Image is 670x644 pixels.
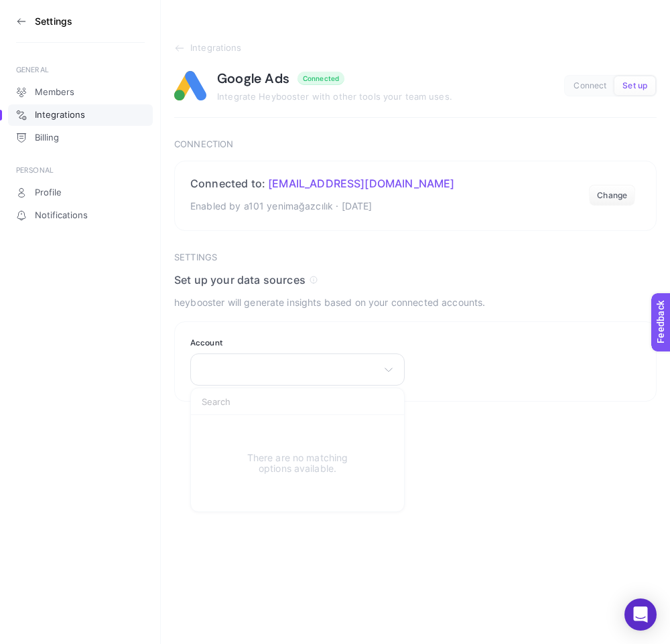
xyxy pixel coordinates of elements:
h3: Settings [174,252,657,263]
p: heybooster will generate insights based on your connected accounts. [174,295,657,311]
h2: Connected to: [190,177,455,190]
span: Members [35,87,74,98]
span: Integrations [190,43,242,54]
button: Change [589,185,635,206]
span: Integrations [35,110,85,120]
span: Feedback [8,4,51,15]
div: GENERAL [16,64,145,75]
span: There are no matching options available. [244,453,351,474]
span: Set up [622,81,647,91]
h3: Settings [35,16,72,27]
input: Search [191,388,404,415]
h3: Connection [174,139,657,150]
h1: Google Ads [217,70,289,87]
button: Connect [565,76,614,95]
div: Open Intercom Messenger [624,598,657,631]
a: Integrations [8,104,153,126]
span: [EMAIL_ADDRESS][DOMAIN_NAME] [268,177,454,190]
span: Integrate Heybooster with other tools your team uses. [217,91,452,102]
a: Members [8,82,153,103]
button: Set up [614,76,655,95]
span: Set up your data sources [174,273,306,287]
div: PERSONAL [16,165,145,175]
label: Account [190,337,405,348]
span: Connect [574,81,606,91]
p: Enabled by a101 yenimağazcılık · [DATE] [190,198,455,214]
div: Connected [303,74,339,82]
a: Notifications [8,205,153,226]
span: Profile [35,187,62,198]
a: Profile [8,182,153,204]
span: Billing [35,133,59,143]
a: Integrations [174,43,657,54]
a: Billing [8,127,153,149]
span: Notifications [35,210,88,221]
